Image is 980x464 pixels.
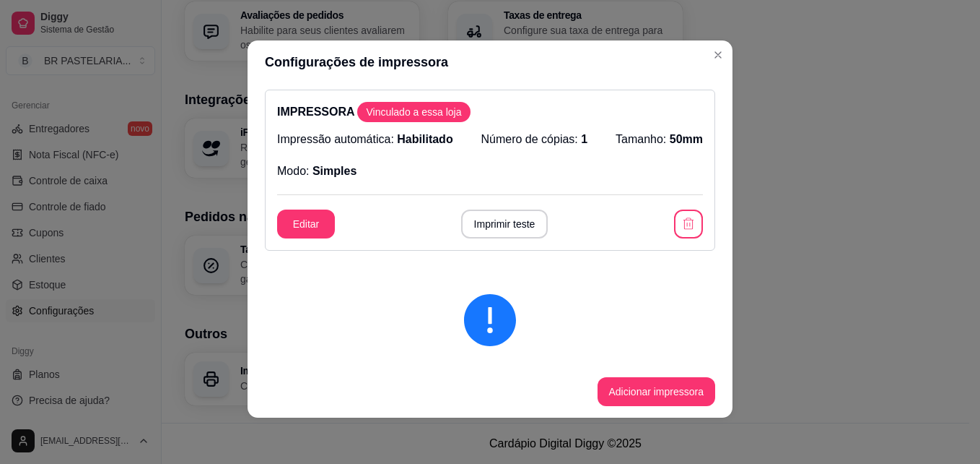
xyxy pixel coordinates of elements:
span: exclamation-circle [464,294,516,346]
button: Close [706,43,730,66]
p: Tamanho: [616,131,703,148]
p: IMPRESSORA [277,102,703,122]
button: Imprimir teste [461,210,548,239]
span: 1 [581,133,587,145]
p: Número de cópias: [481,131,588,148]
p: Modo: [277,163,356,180]
button: Adicionar impressora [598,377,716,406]
span: Vinculado a essa loja [360,105,467,119]
p: Impressão automática: [277,131,453,148]
span: Habilitado [397,133,452,145]
span: Simples [312,165,356,177]
div: Impressão no Computador [288,364,692,387]
header: Configurações de impressora [248,40,732,84]
span: 50mm [670,133,703,145]
button: Editar [277,210,335,239]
